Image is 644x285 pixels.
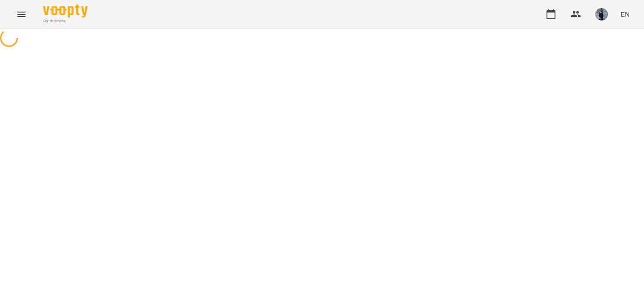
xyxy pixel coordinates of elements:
[620,9,630,19] span: EN
[11,4,32,25] button: Menu
[43,4,88,17] img: Voopty Logo
[43,18,88,24] span: For Business
[617,6,633,22] button: EN
[595,8,608,21] img: bfffc1ebdc99cb2c845fa0ad6ea9d4d3.jpeg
